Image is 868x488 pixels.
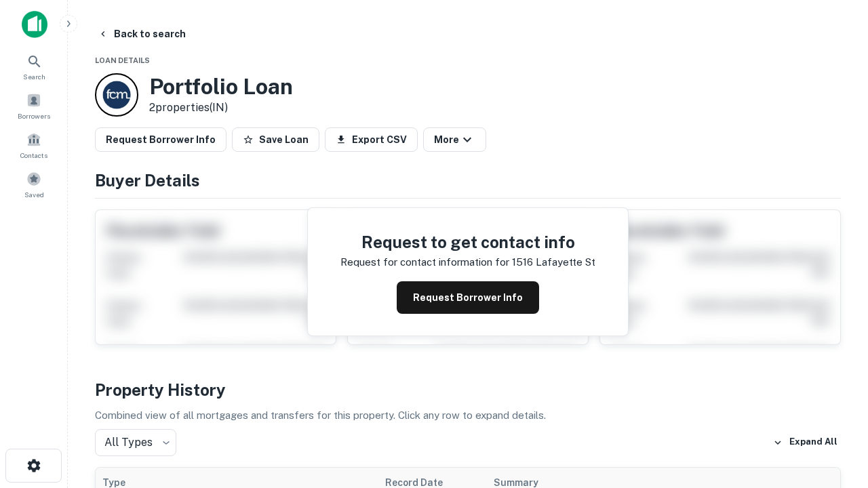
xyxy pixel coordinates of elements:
button: Request Borrower Info [397,281,539,314]
iframe: Chat Widget [800,380,868,445]
span: Loan Details [95,56,150,64]
button: Save Loan [232,127,319,152]
button: Request Borrower Info [95,127,226,152]
button: More [423,127,486,152]
a: Borrowers [4,87,64,124]
p: 2 properties (IN) [149,100,293,116]
button: Back to search [92,22,191,46]
img: capitalize-icon.png [22,11,47,38]
h4: Buyer Details [95,168,841,192]
p: Request for contact information for [340,254,509,270]
a: Saved [4,166,64,203]
p: Combined view of all mortgages and transfers for this property. Click any row to expand details. [95,407,841,424]
button: Expand All [770,432,841,453]
a: Contacts [4,127,64,163]
span: Borrowers [18,110,50,121]
div: All Types [95,429,176,456]
span: Contacts [20,150,47,161]
h4: Property History [95,378,841,402]
button: Export CSV [325,127,418,152]
p: 1516 lafayette st [512,254,595,270]
h4: Request to get contact info [340,230,595,254]
a: Search [4,48,64,85]
span: Saved [24,189,44,200]
h3: Portfolio Loan [149,74,293,100]
span: Search [23,71,45,82]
